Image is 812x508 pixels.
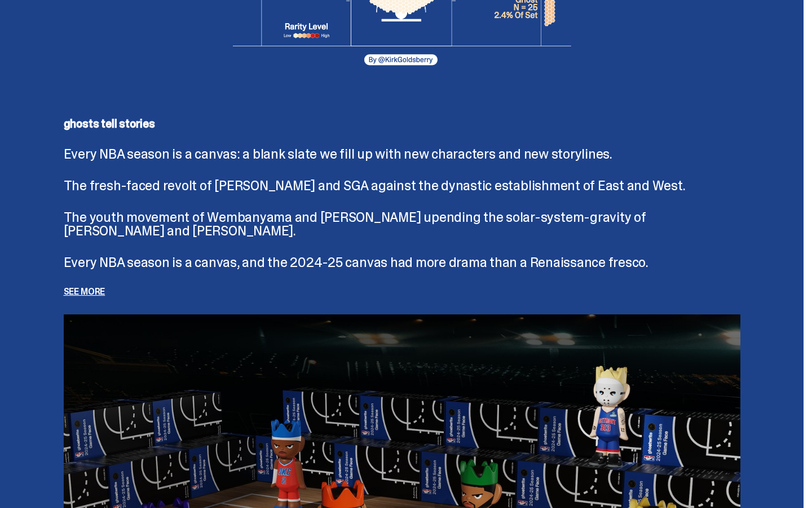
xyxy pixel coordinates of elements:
[64,147,740,161] p: Every NBA season is a canvas: a blank slate we fill up with new characters and new storylines.
[64,211,740,238] p: The youth movement of Wembanyama and [PERSON_NAME] upending the solar-system-gravity of [PERSON_N...
[64,256,740,269] p: Every NBA season is a canvas, and the 2024-25 canvas had more drama than a Renaissance fresco.
[64,179,740,192] p: The fresh-faced revolt of [PERSON_NAME] and SGA against the dynastic establishment of East and West.
[64,287,740,296] p: See more
[64,118,740,129] p: ghosts tell stories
